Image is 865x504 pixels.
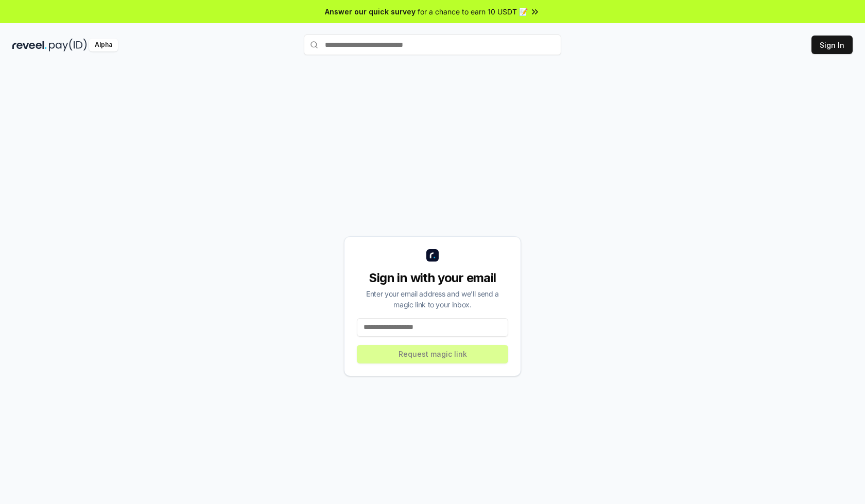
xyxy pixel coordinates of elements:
[325,6,416,17] span: Answer our quick survey
[418,6,528,17] span: for a chance to earn 10 USDT 📝
[811,36,853,54] button: Sign In
[89,39,118,51] div: Alpha
[426,249,439,262] img: logo_small
[357,288,508,310] div: Enter your email address and we’ll send a magic link to your inbox.
[49,39,87,51] img: pay_id
[357,270,508,286] div: Sign in with your email
[12,39,47,51] img: reveel_dark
